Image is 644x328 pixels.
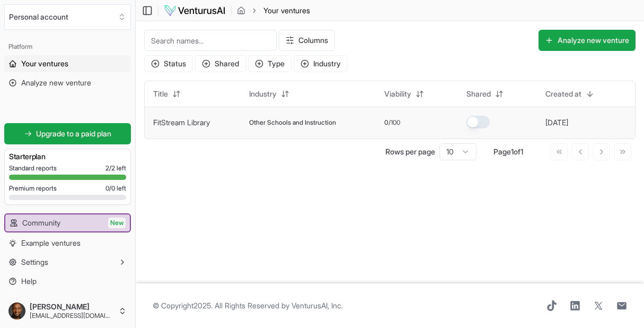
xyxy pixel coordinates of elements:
span: 0 [384,118,389,127]
span: Premium reports [9,184,57,193]
button: Industry [243,85,296,102]
button: Settings [4,254,131,271]
span: New [108,218,126,228]
button: [PERSON_NAME][EMAIL_ADDRESS][DOMAIN_NAME] [4,298,131,324]
span: Your ventures [263,5,310,16]
span: of [514,147,521,156]
p: Rows per page [385,146,435,157]
span: Created at [545,89,581,99]
a: FitStream Library [153,118,210,127]
a: Your ventures [4,55,131,72]
span: [EMAIL_ADDRESS][DOMAIN_NAME] [30,312,114,320]
button: Title [147,85,187,102]
a: Example ventures [4,235,131,252]
a: Upgrade to a paid plan [4,123,131,144]
h3: Starter plan [9,151,126,162]
span: Analyze new venture [21,77,91,88]
span: 1 [521,147,523,156]
a: CommunityNew [5,214,130,231]
span: © Copyright 2025 . All Rights Reserved by . [153,300,342,311]
span: Upgrade to a paid plan [36,128,111,139]
span: /100 [389,118,400,127]
span: 2 / 2 left [105,164,126,172]
button: Shared [460,85,510,102]
span: Settings [21,257,48,267]
span: Industry [249,89,277,99]
input: Search names... [144,30,277,51]
a: Analyze new venture [4,74,131,91]
img: ACg8ocJpacjTSs2YjU2yaJ_17E3Gr1o4EwrZ7v2Pq4j504maLoFl3Ng=s96-c [8,303,25,320]
nav: breadcrumb [237,5,310,16]
span: [PERSON_NAME] [30,302,114,312]
button: Analyze new venture [539,30,636,51]
span: Page [493,147,511,156]
a: Help [4,273,131,290]
button: Industry [294,55,348,72]
div: Platform [4,38,131,55]
button: [DATE] [545,117,568,128]
span: Other Schools and Instruction [249,118,336,127]
span: Example ventures [21,238,81,248]
button: Columns [279,30,335,51]
span: 1 [511,147,514,156]
span: Title [153,89,168,99]
button: FitStream Library [153,117,210,128]
span: Community [22,218,60,228]
button: Shared [195,55,246,72]
span: Standard reports [9,164,57,172]
img: logo [164,4,226,17]
button: Select an organization [4,4,131,30]
button: Created at [539,85,601,102]
span: Your ventures [21,58,68,69]
button: Status [144,55,193,72]
button: Type [248,55,292,72]
span: Shared [466,89,491,99]
span: Viability [384,89,411,99]
span: Help [21,276,37,287]
button: Viability [378,85,430,102]
span: 0 / 0 left [105,184,126,193]
a: VenturusAI, Inc [292,301,341,310]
